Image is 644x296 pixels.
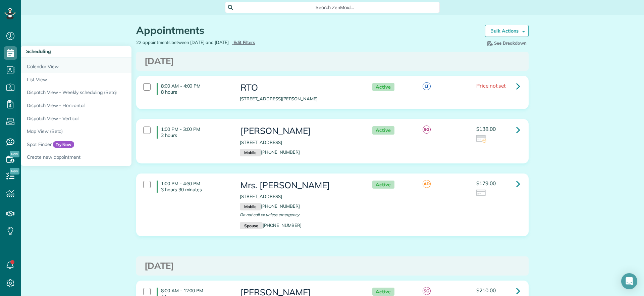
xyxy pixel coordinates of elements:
[240,83,359,93] h3: RTO
[372,181,394,189] span: Active
[372,288,394,296] span: Active
[21,86,189,99] a: Dispatch View - Weekly scheduling (Beta)
[145,56,520,66] h3: [DATE]
[423,82,431,90] span: LT
[21,125,189,138] a: Map View (Beta)
[372,126,394,135] span: Active
[240,222,262,230] small: Spouse
[161,89,230,95] p: 8 hours
[476,190,486,197] img: icon_credit_card_neutral-3d9a980bd25ce6dbb0f2033d7200983694762465c175678fcbc2d8f4bc43548e.png
[136,25,475,36] h1: Appointments
[372,83,394,91] span: Active
[157,181,230,193] h4: 1:00 PM - 4:30 PM
[240,149,261,156] small: Mobile
[21,99,189,112] a: Dispatch View - Horizontal
[484,39,529,47] button: See Breakdown
[423,126,431,134] span: SG
[486,40,527,46] span: See Breakdown
[10,168,19,175] span: New
[161,187,230,193] p: 3 hours 30 minutes
[232,40,255,45] a: Edit Filters
[476,287,496,294] span: $210.00
[423,180,431,188] span: AD
[621,273,637,289] div: Open Intercom Messenger
[490,28,519,34] strong: Bulk Actions
[240,126,359,136] h3: [PERSON_NAME]
[240,203,261,210] small: Mobile
[476,82,506,89] span: Price not set
[21,112,189,125] a: Dispatch View - Vertical
[161,132,230,138] p: 2 hours
[21,73,189,86] a: List View
[240,96,359,102] p: [STREET_ADDRESS][PERSON_NAME]
[240,212,299,217] span: Do not call cx unless emergency
[53,141,74,148] span: Try Now
[476,135,486,143] img: icon_credit_card_pending-41e5954b2efd6394fbb666fe25ca4cc3c29f829ff622ab2f2d4e48a48e744985.png
[476,126,496,132] span: $138.00
[240,203,300,209] a: Mobile[PHONE_NUMBER]
[233,40,255,45] span: Edit Filters
[21,138,189,151] a: Spot FinderTry Now
[26,48,51,54] span: Scheduling
[21,58,189,73] a: Calendar View
[476,180,496,187] span: $179.00
[240,139,359,146] p: [STREET_ADDRESS]
[423,287,431,295] span: SG
[240,149,300,155] a: Mobile[PHONE_NUMBER]
[157,83,230,95] h4: 8:00 AM - 4:00 PM
[240,223,302,228] a: Spouse[PHONE_NUMBER]
[240,181,359,190] h3: Mrs. [PERSON_NAME]
[240,193,359,200] p: [STREET_ADDRESS]
[157,126,230,138] h4: 1:00 PM - 3:00 PM
[131,39,332,46] div: 22 appointments between [DATE] and [DATE]
[485,25,529,37] a: Bulk Actions
[10,151,19,157] span: New
[21,151,189,166] a: Create new appointment
[145,261,520,271] h3: [DATE]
